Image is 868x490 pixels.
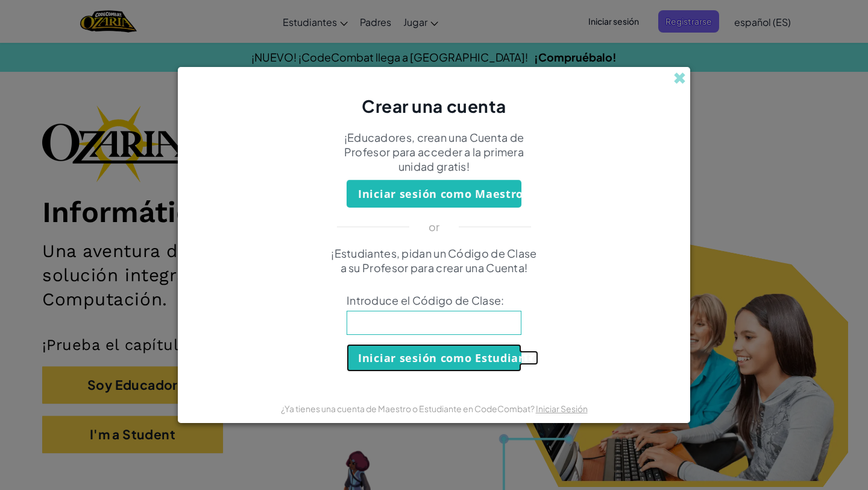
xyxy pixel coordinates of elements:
[281,403,536,414] span: ¿Ya tienes una cuenta de Maestro o Estudiante en CodeCombat?
[536,403,588,414] a: Iniciar Sesión
[362,95,506,116] span: Crear una cuenta
[347,293,521,308] span: Introduce el Código de Clase:
[329,130,539,174] p: ¡Educadores, crean una Cuenta de Profesor para acceder a la primera unidad gratis!
[347,180,521,208] button: Iniciar sesión como Maestro
[429,220,440,234] p: or
[347,344,521,372] button: Iniciar sesión como Estudiante
[329,246,539,275] p: ¡Estudiantes, pidan un Código de Clase a su Profesor para crear una Cuenta!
